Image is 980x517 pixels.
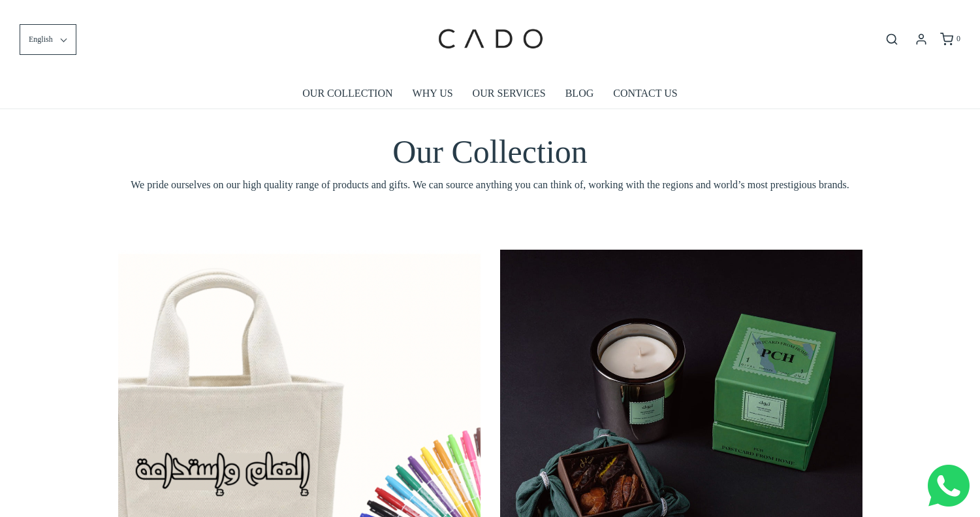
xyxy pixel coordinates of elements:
[392,133,588,170] span: Our Collection
[413,78,453,108] a: WHY US
[118,176,862,193] span: We pride ourselves on our high quality range of products and gifts. We can source anything you ca...
[473,78,546,108] a: OUR SERVICES
[29,33,53,46] span: English
[434,10,545,69] img: cadogifting
[880,32,904,46] button: Open search bar
[956,34,960,43] span: 0
[928,465,970,507] img: Whatsapp
[565,78,594,108] a: BLOG
[939,33,960,46] a: 0
[613,78,677,108] a: CONTACT US
[302,78,392,108] a: OUR COLLECTION
[20,24,76,55] button: English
